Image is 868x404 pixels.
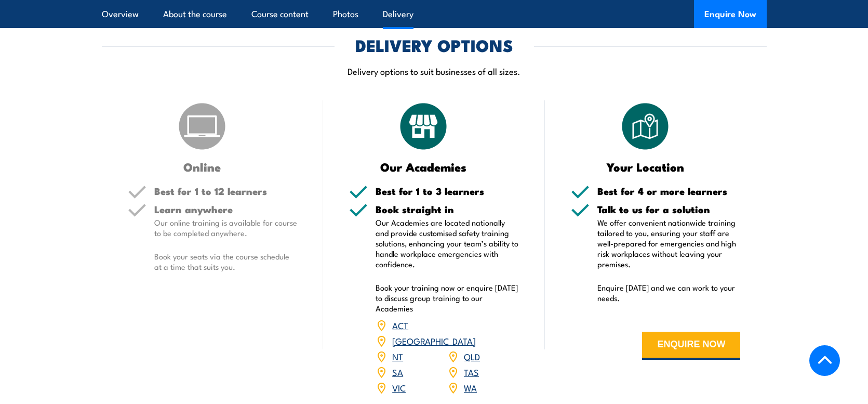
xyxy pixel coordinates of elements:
a: VIC [392,381,406,394]
p: Enquire [DATE] and we can work to your needs. [597,282,741,303]
a: NT [392,350,403,362]
a: WA [464,381,477,394]
p: Our Academies are located nationally and provide customised safety training solutions, enhancing ... [376,217,519,269]
h3: Online [128,161,277,173]
h5: Talk to us for a solution [597,204,741,214]
h5: Best for 1 to 3 learners [376,186,519,196]
p: Our online training is available for course to be completed anywhere. [154,217,298,238]
h5: Learn anywhere [154,204,298,214]
a: TAS [464,366,479,378]
h3: Your Location [571,161,720,173]
a: SA [392,366,403,378]
p: We offer convenient nationwide training tailored to you, ensuring your staff are well-prepared fo... [597,217,741,269]
button: ENQUIRE NOW [642,332,740,360]
a: ACT [392,319,408,331]
h3: Our Academies [349,161,498,173]
p: Book your seats via the course schedule at a time that suits you. [154,251,298,272]
h2: DELIVERY OPTIONS [355,37,513,52]
h5: Best for 4 or more learners [597,186,741,196]
p: Book your training now or enquire [DATE] to discuss group training to our Academies [376,282,519,314]
h5: Book straight in [376,204,519,214]
a: QLD [464,350,480,362]
a: [GEOGRAPHIC_DATA] [392,334,476,347]
p: Delivery options to suit businesses of all sizes. [102,65,767,77]
h5: Best for 1 to 12 learners [154,186,298,196]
